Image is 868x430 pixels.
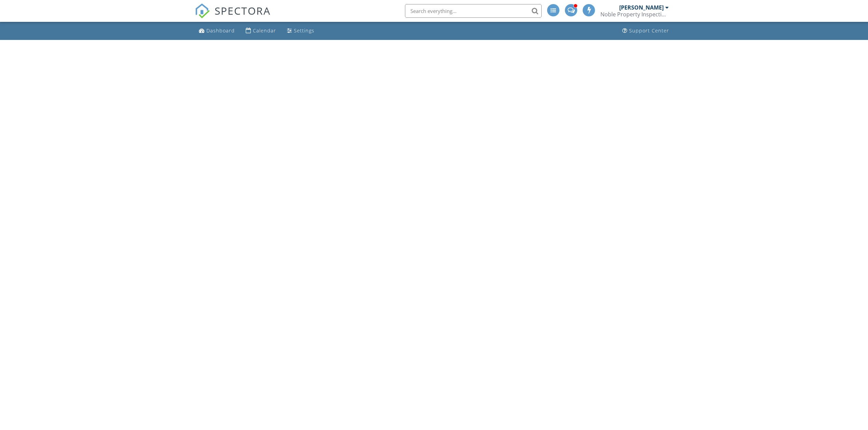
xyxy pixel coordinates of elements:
div: [PERSON_NAME] [619,4,664,11]
div: Noble Property Inspections [600,11,669,18]
a: Support Center [620,25,672,37]
a: SPECTORA [195,9,271,24]
a: Dashboard [196,25,238,37]
div: Calendar [253,27,276,34]
span: SPECTORA [215,3,271,18]
img: The Best Home Inspection Software - Spectora [195,3,210,18]
a: Settings [284,25,317,37]
input: Search everything... [405,4,542,18]
a: Calendar [243,25,279,37]
div: Settings [294,27,314,34]
div: Dashboard [206,27,235,34]
div: Support Center [629,27,669,34]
